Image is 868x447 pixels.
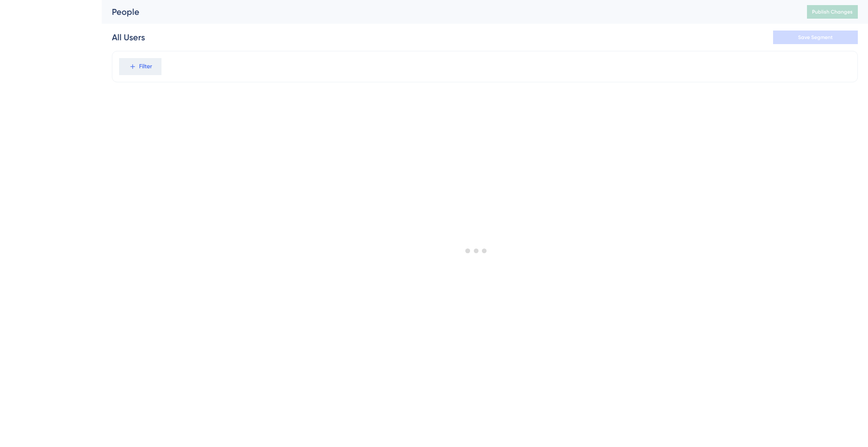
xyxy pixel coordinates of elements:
span: Publish Changes [812,8,853,15]
div: All Users [112,31,145,43]
div: People [112,6,786,18]
button: Publish Changes [807,5,858,19]
button: Save Segment [773,31,858,44]
span: Save Segment [798,34,833,41]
